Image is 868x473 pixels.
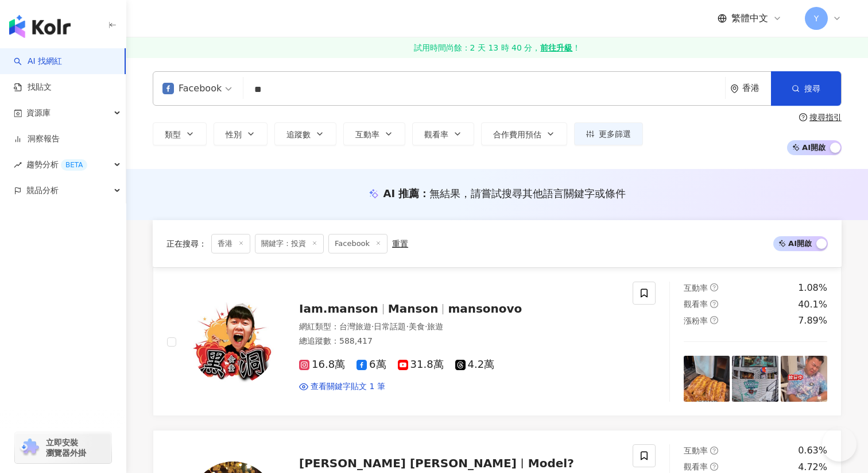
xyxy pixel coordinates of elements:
[14,133,60,145] a: 洞察報告
[412,122,474,145] button: 觀看率
[61,159,87,171] div: BETA
[299,359,345,371] span: 16.8萬
[299,302,378,316] span: Iam.manson
[255,234,324,253] span: 關鍵字：投資
[710,300,718,308] span: question-circle
[9,15,71,38] img: logo
[731,12,768,25] span: 繁體中文
[684,462,708,471] span: 觀看率
[822,427,857,462] iframe: Help Scout Beacon - Open
[356,359,386,371] span: 6萬
[540,42,572,53] strong: 前往升級
[684,299,708,309] span: 觀看率
[165,130,181,139] span: 類型
[684,316,708,325] span: 漲粉率
[424,130,448,139] span: 觀看率
[343,122,405,145] button: 互動率
[26,178,59,203] span: 競品分析
[153,122,207,145] button: 類型
[814,12,819,25] span: Y
[799,113,807,121] span: question-circle
[493,130,541,139] span: 合作費用預估
[286,130,311,139] span: 追蹤數
[710,283,718,291] span: question-circle
[18,439,41,457] img: chrome extension
[26,152,87,178] span: 趨勢分析
[190,299,276,385] img: KOL Avatar
[383,186,626,201] div: AI 推薦 ：
[425,322,427,331] span: ·
[299,381,385,393] a: 查看關鍵字貼文 1 筆
[798,282,827,294] div: 1.08%
[299,321,619,333] div: 網紅類型 ：
[730,84,739,93] span: environment
[599,129,631,139] span: 更多篩選
[409,322,425,331] span: 美食
[732,356,778,402] img: post-image
[809,113,842,122] div: 搜尋指引
[126,37,868,58] a: 試用時間尚餘：2 天 13 時 40 分，前往升級！
[166,239,207,248] span: 正在搜尋 ：
[274,122,336,145] button: 追蹤數
[684,446,708,455] span: 互動率
[26,100,51,126] span: 資源庫
[455,359,495,371] span: 4.2萬
[371,322,374,331] span: ·
[211,234,250,253] span: 香港
[398,359,444,371] span: 31.8萬
[742,83,771,93] div: 香港
[311,381,385,393] span: 查看關鍵字貼文 1 筆
[226,130,242,139] span: 性別
[798,314,827,327] div: 7.89%
[429,187,626,199] span: 無結果，請嘗試搜尋其他語言關鍵字或條件
[684,356,730,402] img: post-image
[153,267,842,416] a: KOL AvatarIam.mansonMansonmansonovo網紅類型：台灣旅遊·日常話題·美食·旅遊總追蹤數：588,41716.8萬6萬31.8萬4.2萬查看關鍵字貼文 1 筆互動率...
[710,463,718,471] span: question-circle
[328,234,387,253] span: Facebook
[710,447,718,455] span: question-circle
[299,336,619,347] div: 總追蹤數 ： 588,417
[46,437,86,458] span: 立即安裝 瀏覽器外掛
[798,298,827,311] div: 40.1%
[14,82,52,93] a: 找貼文
[684,283,708,293] span: 互動率
[798,444,827,457] div: 0.63%
[574,122,643,145] button: 更多篩選
[14,56,62,67] a: searchAI 找網紅
[392,239,408,248] div: 重置
[427,322,443,331] span: 旅遊
[804,84,820,93] span: 搜尋
[374,322,406,331] span: 日常話題
[448,302,522,316] span: mansonovo
[771,71,841,106] button: 搜尋
[214,122,268,145] button: 性別
[406,322,408,331] span: ·
[162,79,222,98] div: Facebook
[388,302,439,316] span: Manson
[781,356,827,402] img: post-image
[339,322,371,331] span: 台灣旅遊
[14,161,22,169] span: rise
[481,122,567,145] button: 合作費用預估
[710,316,718,324] span: question-circle
[355,130,379,139] span: 互動率
[15,432,111,463] a: chrome extension立即安裝 瀏覽器外掛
